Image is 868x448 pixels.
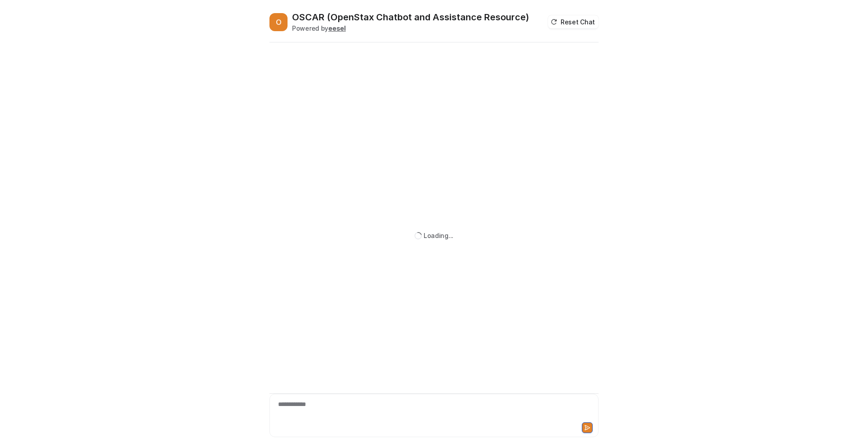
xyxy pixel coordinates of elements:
button: Reset Chat [548,15,599,28]
div: Loading... [424,231,453,240]
div: Powered by [292,23,529,33]
span: O [269,13,288,31]
b: eesel [328,24,346,32]
h2: OSCAR (OpenStax Chatbot and Assistance Resource) [292,11,529,23]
